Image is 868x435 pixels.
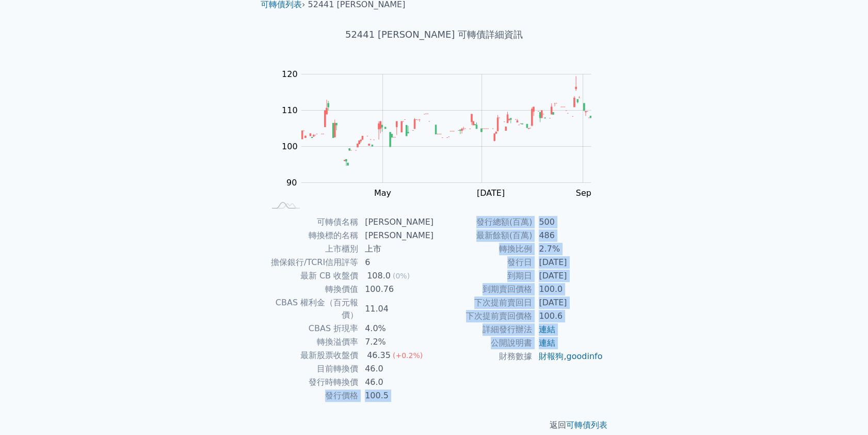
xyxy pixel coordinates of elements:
tspan: 100 [282,142,298,151]
td: 最新股票收盤價 [265,349,359,362]
td: 擔保銀行/TCRI信用評等 [265,256,359,269]
g: Chart [276,69,606,219]
td: 486 [533,229,603,242]
td: 4.0% [359,322,434,335]
td: 46.0 [359,362,434,376]
td: 到期賣回價格 [434,283,533,296]
h1: 52441 [PERSON_NAME] 可轉債詳細資訊 [252,27,616,42]
tspan: 110 [282,105,298,115]
td: 6 [359,256,434,269]
a: 連結 [539,338,555,348]
div: 108.0 [365,270,393,282]
td: 上市櫃別 [265,242,359,256]
tspan: Sep [576,188,591,198]
td: [DATE] [533,296,603,309]
a: 可轉債列表 [566,420,607,430]
span: (0%) [393,272,410,280]
a: 財報狗 [539,351,564,361]
tspan: [DATE] [477,188,505,198]
tspan: May [374,188,391,198]
tspan: 90 [286,178,297,188]
td: 到期日 [434,269,533,283]
td: 發行日 [434,256,533,269]
td: CBAS 折現率 [265,322,359,335]
div: 46.35 [365,349,393,362]
td: 轉換溢價率 [265,335,359,349]
a: goodinfo [566,351,602,361]
td: 上市 [359,242,434,256]
td: 可轉債名稱 [265,215,359,229]
td: , [533,350,603,363]
td: 100.0 [533,283,603,296]
td: 目前轉換價 [265,362,359,376]
td: 公開說明書 [434,336,533,350]
td: 下次提前賣回價格 [434,309,533,323]
a: 連結 [539,324,555,334]
td: 2.7% [533,242,603,256]
td: 100.6 [533,309,603,323]
td: 發行時轉換價 [265,376,359,389]
tspan: 120 [282,69,298,79]
td: 11.04 [359,296,434,322]
td: 7.2% [359,335,434,349]
td: 財務數據 [434,350,533,363]
td: [PERSON_NAME] [359,229,434,242]
td: [DATE] [533,269,603,283]
td: 500 [533,215,603,229]
td: 發行總額(百萬) [434,215,533,229]
td: 最新 CB 收盤價 [265,269,359,283]
td: 最新餘額(百萬) [434,229,533,242]
td: 下次提前賣回日 [434,296,533,309]
span: (+0.2%) [393,351,423,360]
td: 發行價格 [265,389,359,402]
p: 返回 [252,419,616,431]
td: 100.76 [359,283,434,296]
td: 100.5 [359,389,434,402]
td: 轉換比例 [434,242,533,256]
td: [DATE] [533,256,603,269]
td: [PERSON_NAME] [359,215,434,229]
td: CBAS 權利金（百元報價） [265,296,359,322]
td: 詳細發行辦法 [434,323,533,336]
td: 轉換標的名稱 [265,229,359,242]
td: 46.0 [359,376,434,389]
td: 轉換價值 [265,283,359,296]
